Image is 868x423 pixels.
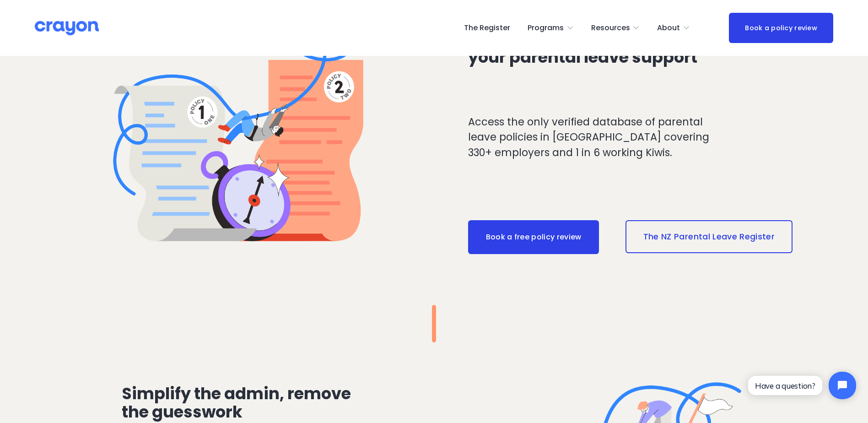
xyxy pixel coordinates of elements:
span: Resources [591,22,630,35]
p: Access the only verified database of parental leave policies in [GEOGRAPHIC_DATA] covering 330+ e... [468,114,715,161]
img: Crayon [35,20,99,36]
a: Book a free policy review [468,220,599,254]
a: Book a policy review [729,13,833,43]
a: The Register [464,21,510,35]
a: folder dropdown [528,21,574,35]
iframe: Tidio Chat [740,364,864,407]
span: About [657,22,680,35]
span: Simplify the admin, remove the guesswork [122,382,354,423]
a: folder dropdown [657,21,690,35]
span: Programs [528,22,564,35]
a: The NZ Parental Leave Register [625,220,793,253]
a: folder dropdown [591,21,640,35]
